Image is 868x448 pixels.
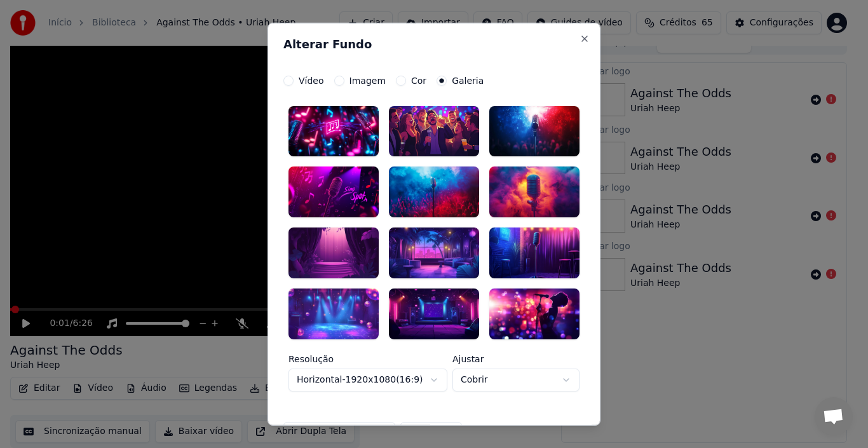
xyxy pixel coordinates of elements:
[299,76,324,85] label: Vídeo
[452,76,484,85] label: Galeria
[411,76,426,85] label: Cor
[349,76,386,85] label: Imagem
[283,422,395,445] button: Definir como Padrão
[288,355,447,363] label: Resolução
[400,422,462,445] button: Redefinir
[452,355,580,363] label: Ajustar
[283,38,585,50] h2: Alterar Fundo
